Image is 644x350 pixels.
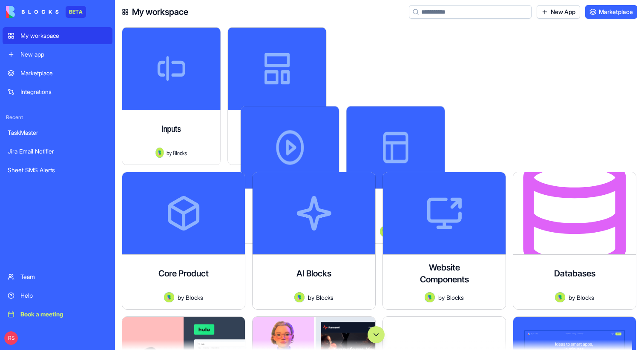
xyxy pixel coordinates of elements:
[3,46,112,63] a: New app
[438,293,445,302] span: by
[410,262,478,285] h4: Website Components
[186,293,203,302] span: Blocks
[20,50,107,59] div: New app
[382,172,506,310] a: Website ComponentsAvatarbyBlocks
[425,292,435,302] img: Avatar
[3,27,112,44] a: My workspace
[158,267,209,279] h4: Core Product
[294,292,305,302] img: Avatar
[554,267,595,279] h4: Databases
[20,291,107,300] div: Help
[585,5,637,19] a: Marketplace
[3,65,112,82] a: Marketplace
[308,293,314,302] span: by
[3,306,112,323] a: Book a meeting
[122,172,245,310] a: Core ProductAvatarbyBlocks
[173,148,187,157] span: Blocks
[296,267,331,279] h4: AI Blocks
[20,69,107,77] div: Marketplace
[122,27,245,165] a: InputsAvatarbyBlocks
[155,148,164,158] img: Avatar
[132,6,188,18] h4: My workspace
[20,310,107,319] div: Book a meeting
[178,293,184,302] span: by
[6,6,86,18] a: BETA
[20,273,107,281] div: Team
[8,166,107,174] div: Sheet SMS Alerts
[3,114,112,121] span: Recent
[252,27,376,165] a: Data displayAvatarbyBlocks
[3,124,112,141] a: TaskMaster
[3,287,112,304] a: Help
[446,293,464,302] span: Blocks
[3,268,112,285] a: Team
[3,143,112,160] a: Jira Email Notifier
[513,27,636,165] a: LayoutAvatarbyBlocks
[6,6,59,18] img: logo
[20,88,107,96] div: Integrations
[368,326,385,343] button: Scroll to bottom
[66,6,86,18] div: BETA
[537,5,580,19] a: New App
[162,123,181,135] h4: Inputs
[8,128,107,137] div: TaskMaster
[3,162,112,179] a: Sheet SMS Alerts
[4,331,18,345] span: RS
[252,172,376,310] a: AI BlocksAvatarbyBlocks
[8,147,107,156] div: Jira Email Notifier
[555,292,565,302] img: Avatar
[3,83,112,100] a: Integrations
[20,31,107,40] div: My workspace
[316,293,333,302] span: Blocks
[164,292,174,302] img: Avatar
[382,27,506,165] a: MediaAvatarbyBlocks
[569,293,575,302] span: by
[513,172,636,310] a: DatabasesAvatarbyBlocks
[577,293,594,302] span: Blocks
[167,148,172,157] span: by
